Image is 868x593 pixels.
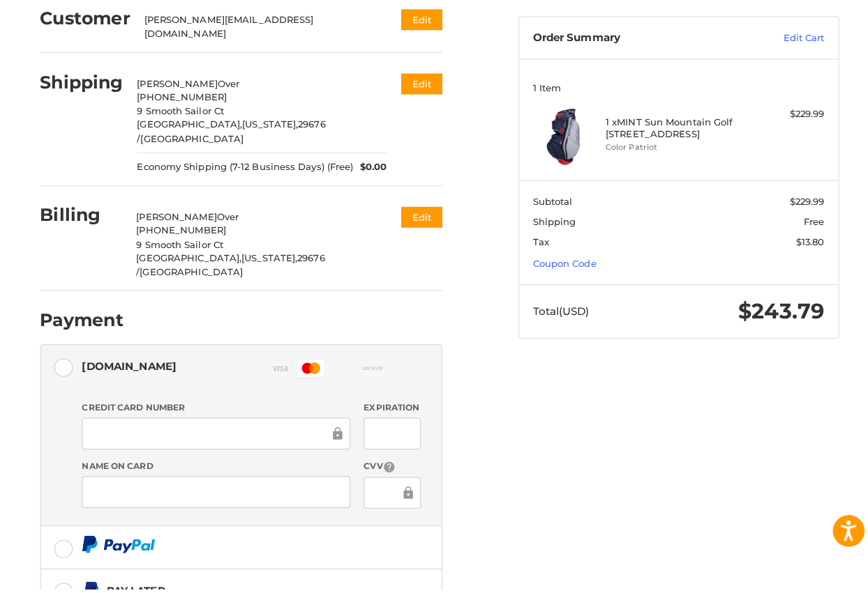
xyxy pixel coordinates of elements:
[598,126,739,149] h4: 1 x MINT Sun Mountain Golf [STREET_ADDRESS]
[215,88,237,99] span: Over
[794,224,814,236] span: Free
[526,224,569,236] span: Shipping
[396,84,437,104] button: Edit
[135,220,214,231] span: [PERSON_NAME]
[753,555,868,593] iframe: Google Customer Reviews
[81,540,154,557] img: PayPal icon
[135,88,215,99] span: [PERSON_NAME]
[526,92,814,103] h3: 1 Item
[135,115,221,126] span: 9 Smooth Sailor Ct
[598,151,739,162] li: Color Patriot
[139,142,241,153] span: [GEOGRAPHIC_DATA]
[722,42,814,56] a: Edit Cart
[138,274,240,285] span: [GEOGRAPHIC_DATA]
[359,408,416,420] label: Expiration
[81,361,174,384] div: [DOMAIN_NAME]
[81,408,346,420] label: Credit Card Number
[396,215,437,236] button: Edit
[786,245,814,256] span: $13.80
[40,82,122,103] h2: Shipping
[742,117,814,131] div: $229.99
[135,233,223,244] span: [PHONE_NUMBER]
[135,247,220,258] span: 9 Smooth Sailor Ct
[135,260,239,271] span: [GEOGRAPHIC_DATA],
[526,204,565,215] span: Subtotal
[40,18,129,40] h2: Customer
[135,260,321,285] span: 29676 /
[526,42,722,56] h3: Order Summary
[40,213,121,234] h2: Billing
[349,169,382,183] span: $0.00
[40,316,122,338] h2: Payment
[135,101,224,112] span: [PHONE_NUMBER]
[142,24,369,51] div: [PERSON_NAME][EMAIL_ADDRESS][DOMAIN_NAME]
[526,245,542,256] span: Tax
[526,265,589,277] a: Coupon Code
[135,169,349,183] span: Economy Shipping (7-12 Business Days) (Free)
[81,465,346,478] label: Name on Card
[239,128,294,139] span: [US_STATE],
[135,128,239,139] span: [GEOGRAPHIC_DATA],
[396,20,437,40] button: Edit
[780,204,814,215] span: $229.99
[239,260,294,271] span: [US_STATE],
[526,311,582,325] span: Total (USD)
[359,465,416,479] label: CVV
[729,305,814,331] span: $243.79
[135,128,322,153] span: 29676 /
[214,220,236,231] span: Over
